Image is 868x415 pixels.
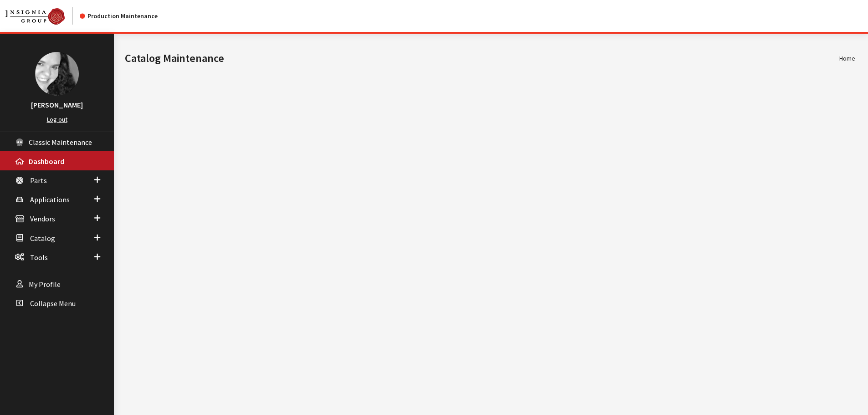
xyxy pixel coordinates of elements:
[30,253,48,262] span: Tools
[5,7,80,25] a: Insignia Group logo
[5,8,65,25] img: Catalog Maintenance
[30,215,55,224] span: Vendors
[29,280,61,289] span: My Profile
[30,299,76,308] span: Collapse Menu
[30,234,55,243] span: Catalog
[80,11,158,21] div: Production Maintenance
[30,176,47,185] span: Parts
[35,52,79,96] img: Khrystal Dorton
[9,99,105,110] h3: [PERSON_NAME]
[839,54,855,63] li: Home
[125,50,839,67] h1: Catalog Maintenance
[29,138,92,147] span: Classic Maintenance
[30,195,70,204] span: Applications
[47,115,67,123] a: Log out
[29,157,64,166] span: Dashboard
